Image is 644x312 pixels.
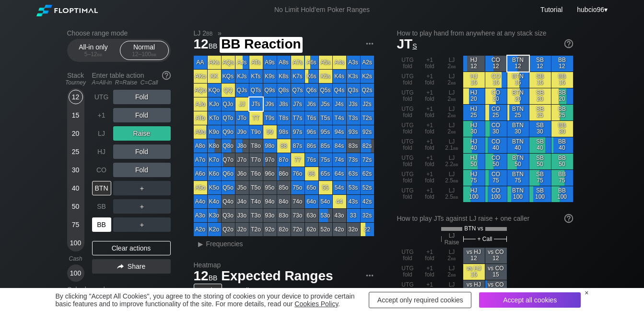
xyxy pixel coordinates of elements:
[441,121,463,137] div: LJ 2
[294,300,338,308] a: Cookies Policy
[563,213,574,224] img: help.32db89a4.svg
[412,40,417,50] span: s
[551,186,573,202] div: BB 100
[122,41,166,60] div: Normal
[208,56,221,69] div: AKs
[291,84,304,97] div: Q7s
[277,111,291,125] div: T8s
[529,72,551,88] div: SB 15
[419,170,441,186] div: +1 fold
[397,29,573,37] h2: How to play hand from anywhere at any stack size
[194,125,207,139] div: A9o
[333,70,346,83] div: K4s
[222,139,235,153] div: Q8o
[333,84,346,97] div: Q4s
[235,97,249,111] div: JJ
[551,72,573,88] div: BB 15
[92,144,111,159] div: HJ
[291,181,304,194] div: 75o
[192,37,219,53] span: 12
[347,125,360,139] div: 93s
[563,38,574,49] img: help.32db89a4.svg
[361,153,374,167] div: 72s
[419,56,441,72] div: +1 fold
[419,105,441,120] div: +1 fold
[463,154,485,169] div: HJ 50
[249,97,263,111] div: JTs
[222,167,235,180] div: Q6o
[364,38,375,49] img: ellipsis.fd386fe8.svg
[69,163,83,177] div: 30
[235,70,249,83] div: KJs
[333,153,346,167] div: 74s
[92,181,111,195] div: BTN
[319,139,332,153] div: 85s
[347,70,360,83] div: K3s
[347,84,360,97] div: Q3s
[347,97,360,111] div: J3s
[507,154,529,169] div: BTN 50
[347,111,360,125] div: T3s
[451,128,456,135] span: bb
[529,56,551,72] div: SB 12
[208,153,221,167] div: K7o
[113,217,171,232] div: ＋
[92,68,171,90] div: Enter table action
[453,161,458,168] span: bb
[347,209,360,222] div: 33
[194,167,207,180] div: A6o
[194,56,207,69] div: AA
[441,186,463,202] div: LJ 2.5
[397,36,417,51] span: JT
[441,137,463,153] div: LJ 2.1
[235,125,249,139] div: J9o
[113,163,171,177] div: Fold
[194,111,207,125] div: ATo
[441,105,463,120] div: LJ 2
[361,195,374,208] div: 42s
[113,90,171,104] div: Fold
[397,105,419,120] div: UTG fold
[117,264,124,269] img: share.864f2f62.svg
[347,181,360,194] div: 53s
[208,167,221,180] div: K6o
[319,153,332,167] div: 75s
[97,51,103,58] span: bb
[529,137,551,153] div: SB 40
[463,186,485,202] div: HJ 100
[69,108,83,122] div: 15
[209,40,218,50] span: bb
[69,126,83,141] div: 20
[319,181,332,194] div: 55
[263,139,277,153] div: 98o
[208,125,221,139] div: K9o
[249,181,263,194] div: T5o
[208,111,221,125] div: KTo
[277,139,291,153] div: 88
[277,195,291,208] div: 84o
[277,56,291,69] div: A8s
[361,111,374,125] div: T2s
[73,51,114,58] div: 5 – 12
[347,195,360,208] div: 43s
[347,139,360,153] div: 83s
[397,72,419,88] div: UTG fold
[319,209,332,222] div: 53o
[319,125,332,139] div: 95s
[291,70,304,83] div: K7s
[397,186,419,202] div: UTG fold
[361,209,374,222] div: 32s
[235,111,249,125] div: JTo
[208,195,221,208] div: K4o
[333,139,346,153] div: 84s
[333,56,346,69] div: A4s
[319,195,332,208] div: 54o
[305,97,318,111] div: J6s
[485,56,507,72] div: CO 12
[194,223,207,236] div: A2o
[463,137,485,153] div: HJ 40
[463,56,485,72] div: HJ 12
[249,84,263,97] div: QTs
[419,72,441,88] div: +1 fold
[585,289,588,297] div: ×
